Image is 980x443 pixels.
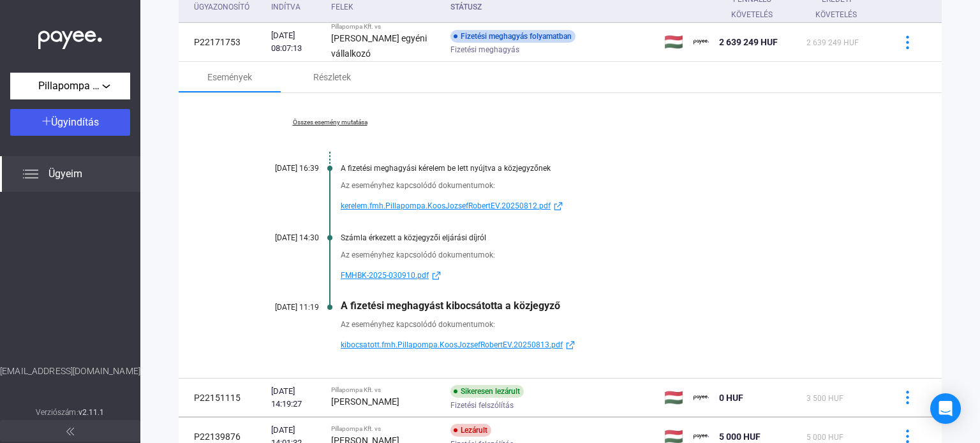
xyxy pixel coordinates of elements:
img: payee-logo [694,34,709,50]
button: Ügyindítás [10,109,130,136]
a: kerelem.fmh.Pillapompa.KoosJozsefRobertEV.20250812.pdfexternal-link-blue [341,198,878,214]
img: list.svg [23,166,38,182]
div: Lezárult [450,424,491,437]
img: external-link-blue [551,201,566,211]
span: Ügyindítás [51,116,99,128]
td: 🇭🇺 [659,379,688,417]
img: payee-logo [694,390,709,405]
strong: [PERSON_NAME] [331,396,399,407]
span: 0 HUF [719,393,743,403]
td: P22151115 [179,379,266,417]
div: [DATE] 14:19:27 [271,385,321,410]
img: more-blue [901,430,914,443]
span: 2 639 249 HUF [806,38,859,47]
div: Open Intercom Messenger [930,393,961,424]
div: Pillapompa Kft. vs [331,386,440,394]
div: [DATE] 14:30 [242,233,319,242]
div: Események [207,69,252,85]
img: more-blue [901,391,914,404]
img: external-link-blue [563,340,578,350]
a: FMHBK-2025-030910.pdfexternal-link-blue [341,268,878,283]
div: [DATE] 16:39 [242,164,319,173]
span: kerelem.fmh.Pillapompa.KoosJozsefRobertEV.20250812.pdf [341,198,551,214]
button: Pillapompa Kft. [10,73,130,99]
div: Az eseményhez kapcsolódó dokumentumok: [341,318,878,331]
div: A fizetési meghagyást kibocsátotta a közjegyző [341,300,878,312]
img: external-link-blue [429,271,444,280]
span: Ügyeim [48,166,82,182]
strong: v2.11.1 [78,408,105,417]
img: plus-white.svg [42,117,51,126]
div: Az eseményhez kapcsolódó dokumentumok: [341,179,878,192]
div: Az eseményhez kapcsolódó dokumentumok: [341,249,878,261]
button: more-blue [894,384,921,411]
td: 🇭🇺 [659,23,688,62]
div: [DATE] 08:07:13 [271,29,321,55]
span: 2 639 249 HUF [719,37,778,47]
div: Fizetési meghagyás folyamatban [450,30,575,43]
div: Pillapompa Kft. vs [331,425,440,433]
a: kibocsatott.fmh.Pillapompa.KoosJozsefRobertEV.20250813.pdfexternal-link-blue [341,337,878,352]
img: white-payee-white-dot.svg [38,24,102,50]
span: 5 000 HUF [806,433,843,442]
div: [DATE] 11:19 [242,303,319,312]
span: 3 500 HUF [806,394,843,403]
img: more-blue [901,36,914,49]
div: Sikeresen lezárult [450,385,524,398]
strong: [PERSON_NAME] egyéni vállalkozó [331,33,427,59]
span: Pillapompa Kft. [38,78,102,94]
div: Számla érkezett a közjegyzői eljárási díjról [341,233,878,242]
span: FMHBK-2025-030910.pdf [341,268,429,283]
div: A fizetési meghagyási kérelem be lett nyújtva a közjegyzőnek [341,164,878,173]
span: Fizetési meghagyás [450,42,519,57]
div: Részletek [313,69,351,85]
button: more-blue [894,29,921,55]
td: P22171753 [179,23,266,62]
img: arrow-double-left-grey.svg [66,428,74,435]
span: 5 000 HUF [719,432,761,442]
span: Fizetési felszólítás [450,398,514,413]
a: Összes esemény mutatása [242,119,417,126]
span: kibocsatott.fmh.Pillapompa.KoosJozsefRobertEV.20250813.pdf [341,337,563,352]
div: Pillapompa Kft. vs [331,23,440,31]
